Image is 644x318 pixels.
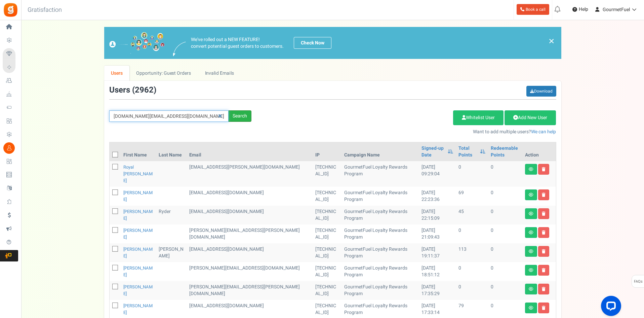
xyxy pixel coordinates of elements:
td: [PERSON_NAME] [156,243,186,262]
i: View details [529,268,533,272]
i: View details [529,231,533,235]
a: Invalid Emails [198,66,241,81]
p: We've rolled out a NEW FEATURE! convert potential guest orders to customers. [191,36,284,50]
td: 0 [456,161,488,187]
p: Want to add multiple users? [261,129,556,135]
td: [EMAIL_ADDRESS][PERSON_NAME][DOMAIN_NAME] [187,161,313,187]
a: [PERSON_NAME] [123,189,153,203]
h3: Users ( ) [109,86,156,95]
td: [TECHNICAL_ID] [313,187,341,206]
td: [TECHNICAL_ID] [313,161,341,187]
td: [EMAIL_ADDRESS][DOMAIN_NAME] [187,206,313,224]
img: Gratisfaction [3,2,18,17]
td: 0 [488,243,522,262]
td: 45 [456,206,488,224]
td: 0 [456,281,488,300]
h3: Gratisfaction [20,3,69,17]
a: [PERSON_NAME] [123,265,153,278]
th: Email [187,142,313,161]
td: [TECHNICAL_ID] [313,281,341,300]
td: GourmetFuel Loyalty Rewards Program [341,262,419,281]
i: View details [529,212,533,216]
td: [PERSON_NAME][EMAIL_ADDRESS][PERSON_NAME][DOMAIN_NAME] [187,281,313,300]
a: Whitelist User [453,110,504,125]
td: [TECHNICAL_ID] [313,224,341,243]
a: × [549,37,555,45]
td: [DATE] 19:11:37 [419,243,456,262]
td: [TECHNICAL_ID] [313,262,341,281]
a: Opportunity: Guest Orders [129,66,198,81]
a: Signed-up Date [421,145,444,158]
td: GourmetFuel Loyalty Rewards Program [341,224,419,243]
td: GourmetFuel Loyalty Rewards Program [341,187,419,206]
i: Delete user [542,167,546,171]
div: Search [229,110,251,122]
a: [PERSON_NAME] [123,246,153,259]
td: 113 [456,243,488,262]
a: Redeemable Points [491,145,520,158]
i: View details [529,167,533,171]
td: [TECHNICAL_ID] [313,243,341,262]
a: Reset [215,110,225,122]
td: GourmetFuel Loyalty Rewards Program [341,243,419,262]
i: View details [529,287,533,291]
i: View details [529,193,533,197]
td: 0 [488,224,522,243]
a: Users [104,66,130,81]
td: 69 [456,187,488,206]
td: 0 [488,206,522,224]
th: Last Name [156,142,186,161]
a: Royal [PERSON_NAME] [123,164,153,184]
td: [DATE] 22:23:36 [419,187,456,206]
i: Delete user [542,231,546,235]
td: 0 [488,262,522,281]
td: 0 [488,187,522,206]
a: Help [570,4,591,15]
td: [DATE] 21:09:43 [419,224,456,243]
td: 0 [488,161,522,187]
td: [DATE] 09:29:04 [419,161,456,187]
i: Delete user [542,193,546,197]
a: We can help [531,128,556,135]
a: [PERSON_NAME] [123,208,153,221]
td: 0 [456,224,488,243]
td: [TECHNICAL_ID] [313,206,341,224]
i: Delete user [542,306,546,310]
td: [EMAIL_ADDRESS][DOMAIN_NAME] [187,243,313,262]
th: First Name [121,142,156,161]
img: images [173,42,186,56]
img: images [109,32,165,54]
td: GourmetFuel Loyalty Rewards Program [341,206,419,224]
td: [DATE] 17:35:29 [419,281,456,300]
td: GourmetFuel Loyalty Rewards Program [341,161,419,187]
span: 2962 [135,84,154,96]
a: [PERSON_NAME] [123,284,153,297]
a: Download [526,86,556,97]
td: [DATE] 18:51:12 [419,262,456,281]
td: [EMAIL_ADDRESS][DOMAIN_NAME] [187,187,313,206]
span: GourmetFuel [603,6,630,13]
i: View details [529,249,533,253]
td: [PERSON_NAME][EMAIL_ADDRESS][PERSON_NAME][DOMAIN_NAME] [187,224,313,243]
th: Campaign Name [341,142,419,161]
th: IP [313,142,341,161]
td: 0 [488,281,522,300]
a: Book a call [517,4,549,15]
a: Total Points [458,145,476,158]
i: View details [529,306,533,310]
i: Delete user [542,249,546,253]
input: Search by email or name [109,110,229,122]
td: [PERSON_NAME][EMAIL_ADDRESS][DOMAIN_NAME] [187,262,313,281]
i: Delete user [542,268,546,272]
td: GourmetFuel Loyalty Rewards Program [341,281,419,300]
i: Delete user [542,287,546,291]
i: Delete user [542,212,546,216]
a: Check Now [294,37,331,49]
a: [PERSON_NAME] [123,303,153,316]
span: FAQs [634,275,643,288]
a: [PERSON_NAME] [123,227,153,240]
td: Ryder [156,206,186,224]
td: [DATE] 22:15:09 [419,206,456,224]
span: Help [577,6,588,13]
